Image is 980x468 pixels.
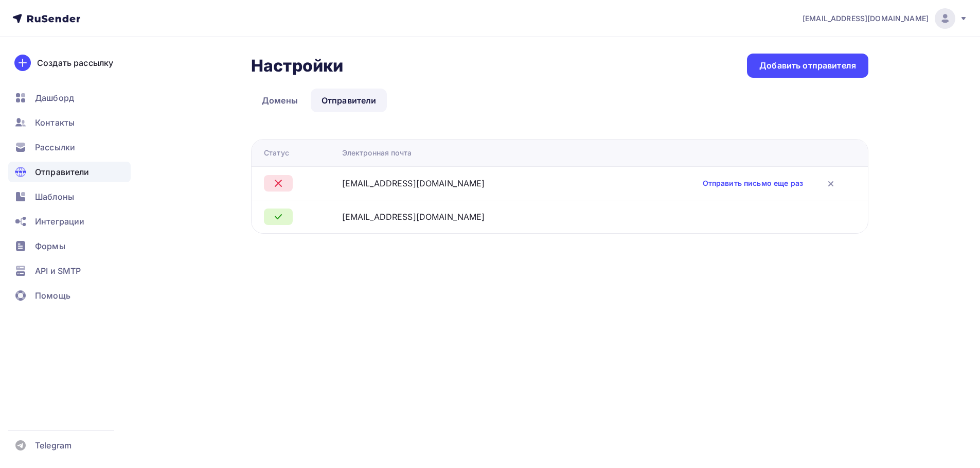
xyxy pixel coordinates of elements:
[342,211,485,223] div: [EMAIL_ADDRESS][DOMAIN_NAME]
[8,186,131,207] a: Шаблоны
[35,240,65,252] span: Формы
[35,92,74,104] span: Дашборд
[8,112,131,133] a: Контакты
[703,178,803,188] a: Отправить письмо еще раз
[35,141,75,153] span: Рассылки
[35,289,70,302] span: Помощь
[37,57,113,69] div: Создать рассылку
[35,190,74,203] span: Шаблоны
[8,236,131,256] a: Формы
[8,162,131,182] a: Отправители
[251,89,309,112] a: Домены
[342,177,485,189] div: [EMAIL_ADDRESS][DOMAIN_NAME]
[8,137,131,158] a: Рассылки
[35,439,72,452] span: Telegram
[803,8,968,29] a: [EMAIL_ADDRESS][DOMAIN_NAME]
[35,116,75,129] span: Контакты
[35,215,84,228] span: Интеграции
[251,56,343,76] h2: Настройки
[759,60,856,72] div: Добавить отправителя
[342,148,412,158] div: Электронная почта
[803,13,929,24] span: [EMAIL_ADDRESS][DOMAIN_NAME]
[311,89,387,112] a: Отправители
[35,166,90,178] span: Отправители
[264,148,289,158] div: Статус
[8,88,131,108] a: Дашборд
[35,265,81,277] span: API и SMTP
